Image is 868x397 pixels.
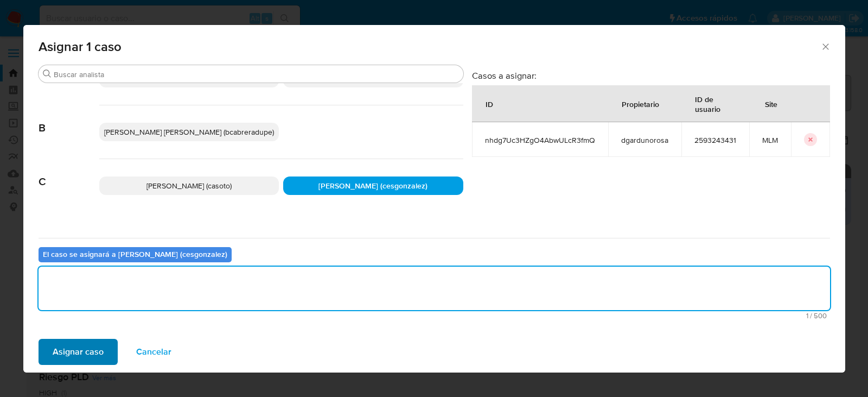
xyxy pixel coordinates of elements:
h3: Casos a asignar: [472,70,830,81]
button: icon-button [804,133,817,146]
span: 2593243431 [694,135,736,145]
span: dgardunorosa [621,135,668,145]
span: nhdg7Uc3HZgO4AbwULcR3fmQ [485,135,595,145]
span: MLM [762,135,778,145]
div: [PERSON_NAME] [PERSON_NAME] (bcabreradupe) [99,123,279,141]
button: Buscar [43,70,52,78]
div: ID [473,91,506,117]
span: [PERSON_NAME] (cesgonzalez) [318,180,427,191]
button: Cerrar ventana [820,41,830,51]
div: Site [752,91,790,117]
div: Propietario [609,91,672,117]
button: Asignar caso [39,339,118,365]
span: Cancelar [136,340,171,364]
span: [PERSON_NAME] (casoto) [146,180,232,191]
div: [PERSON_NAME] (cesgonzalez) [283,177,463,195]
div: [PERSON_NAME] (casoto) [99,177,279,195]
button: Cancelar [122,339,186,365]
span: Máximo 500 caracteres [42,312,827,319]
div: ID de usuario [682,86,749,122]
span: Asignar 1 caso [39,40,821,53]
input: Buscar analista [54,70,459,79]
b: El caso se asignará a [PERSON_NAME] (cesgonzalez) [43,249,227,260]
span: B [39,105,99,135]
span: [PERSON_NAME] [PERSON_NAME] (bcabreradupe) [104,127,274,137]
span: Asignar caso [53,340,104,364]
div: assign-modal [23,25,845,373]
span: C [39,159,99,188]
